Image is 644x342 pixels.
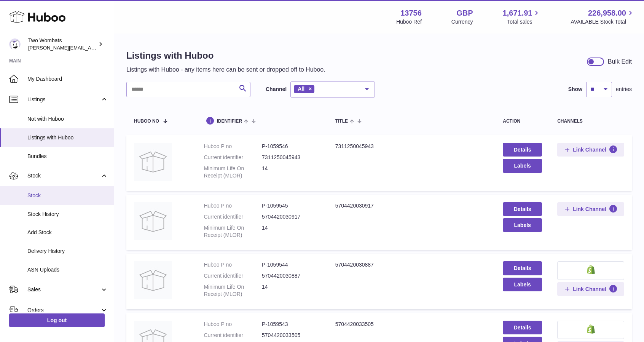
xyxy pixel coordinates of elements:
dt: Current identifier [204,332,262,339]
dt: Current identifier [204,272,262,280]
h1: Listings with Huboo [126,50,325,62]
label: Channel [266,86,287,93]
div: Bulk Edit [608,58,632,66]
button: Labels [503,159,542,173]
div: action [503,119,542,124]
div: Two Wombats [28,37,97,51]
span: Listings with Huboo [27,134,108,141]
dd: P-1059544 [262,261,320,268]
span: Listings [27,96,100,103]
button: Link Channel [557,202,624,216]
dt: Huboo P no [204,143,262,150]
span: Link Channel [573,146,606,153]
dd: P-1059543 [262,321,320,328]
strong: GBP [456,8,473,18]
dd: 14 [262,283,320,298]
span: AVAILABLE Stock Total [571,18,635,26]
div: 7311250045943 [335,143,488,150]
span: Not with Huboo [27,115,108,123]
span: Bundles [27,153,108,160]
button: Labels [503,218,542,232]
p: Listings with Huboo - any items here can be sent or dropped off to Huboo. [126,66,325,74]
dd: 5704420030887 [262,272,320,280]
span: Sales [27,286,100,293]
a: Details [503,143,542,157]
img: 7311250045943 [134,143,172,181]
dd: P-1059545 [262,202,320,209]
div: 5704420030887 [335,261,488,268]
dd: P-1059546 [262,143,320,150]
dt: Minimum Life On Receipt (MLOR) [204,224,262,239]
div: 5704420030917 [335,202,488,209]
img: 5704420030887 [134,261,172,299]
div: Huboo Ref [396,18,422,26]
a: 226,958.00 AVAILABLE Stock Total [571,8,635,26]
dd: 14 [262,224,320,239]
span: ASN Uploads [27,266,108,273]
span: Orders [27,307,100,314]
span: entries [616,86,632,93]
span: identifier [217,119,242,124]
img: shopify-small.png [587,324,595,334]
span: Stock History [27,211,108,218]
img: 5704420030917 [134,202,172,240]
span: Stock [27,172,100,179]
span: 226,958.00 [588,8,626,18]
img: adam.randall@twowombats.com [9,38,21,50]
dd: 5704420033505 [262,332,320,339]
dt: Huboo P no [204,321,262,328]
a: Details [503,261,542,275]
a: Details [503,321,542,334]
dt: Huboo P no [204,202,262,209]
dd: 5704420030917 [262,213,320,221]
span: title [335,119,348,124]
dt: Huboo P no [204,261,262,268]
span: [PERSON_NAME][EMAIL_ADDRESS][PERSON_NAME][DOMAIN_NAME] [28,45,193,51]
button: Link Channel [557,143,624,157]
a: Log out [9,313,105,327]
dt: Current identifier [204,154,262,161]
a: 1,671.91 Total sales [503,8,541,26]
span: Stock [27,192,108,199]
dt: Minimum Life On Receipt (MLOR) [204,283,262,298]
span: Total sales [507,18,541,26]
span: Add Stock [27,229,108,236]
a: Details [503,202,542,216]
img: shopify-small.png [587,265,595,274]
strong: 13756 [400,8,422,18]
dd: 14 [262,165,320,179]
dt: Minimum Life On Receipt (MLOR) [204,165,262,179]
span: 1,671.91 [503,8,532,18]
div: 5704420033505 [335,321,488,328]
span: Link Channel [573,286,606,292]
div: channels [557,119,624,124]
span: Huboo no [134,119,159,124]
dd: 7311250045943 [262,154,320,161]
div: Currency [451,18,473,26]
span: My Dashboard [27,75,108,83]
label: Show [568,86,582,93]
span: Delivery History [27,248,108,255]
button: Link Channel [557,282,624,296]
button: Labels [503,278,542,291]
span: All [298,86,304,92]
span: Link Channel [573,206,606,213]
dt: Current identifier [204,213,262,221]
